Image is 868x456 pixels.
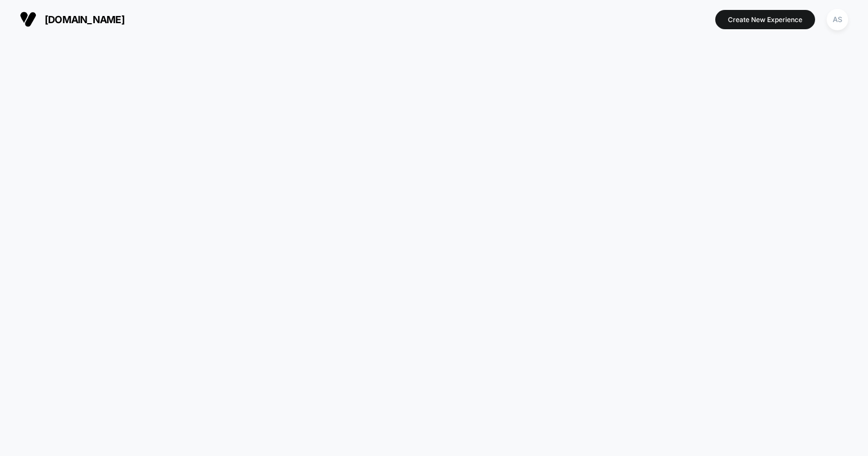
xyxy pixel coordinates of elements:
[20,11,36,28] img: Visually logo
[827,9,848,30] div: AS
[823,8,851,31] button: AS
[45,14,125,25] span: [DOMAIN_NAME]
[715,10,815,29] button: Create New Experience
[17,10,128,28] button: [DOMAIN_NAME]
